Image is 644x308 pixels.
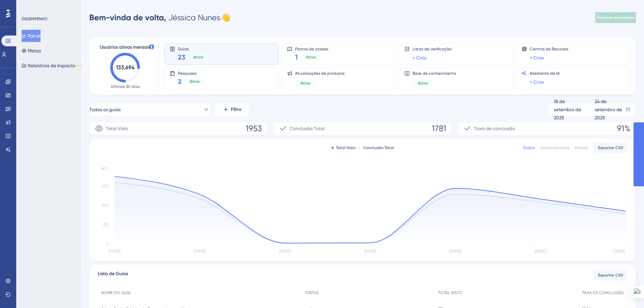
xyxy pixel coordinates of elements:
font: 24 de setembro de 2025 [595,99,622,120]
font: Guias [178,47,189,51]
font: Diário [523,145,535,150]
button: Publicar alterações [595,12,636,23]
text: 133,694 [116,64,135,71]
font: BETA [77,64,82,67]
font: 1781 [432,124,446,133]
font: Ativo [301,81,310,86]
font: + Criar [530,79,544,85]
tspan: [DATE] [279,249,291,254]
font: Usuários ativos mensais [100,44,150,50]
button: Exportar CSV [594,142,627,153]
font: Centros de Recursos [530,47,568,51]
tspan: 0 [106,241,109,246]
font: TOTAL VISTO [438,290,462,295]
font: STATUS [305,290,319,295]
font: Listas de verificação [412,47,452,51]
font: Conclusão Total [363,145,394,150]
font: Lista de Guias [98,271,128,277]
font: 23 [178,53,185,61]
font: Filtro [231,106,241,112]
font: TAXA DE CONCLUSÃO [582,290,624,295]
font: Exportar CSV [598,273,623,278]
font: DESEMPENHO [22,17,48,21]
font: Últimos 30 dias [111,84,140,89]
font: Ativo [193,55,203,60]
tspan: 450 [102,184,109,188]
button: Filtro [215,103,249,116]
font: Total Visto [336,145,356,150]
font: 1 [295,53,298,61]
font: + Criar [530,55,544,61]
font: 18 de setembro de 2025 [554,99,581,120]
font: Jéssica Nunes [168,13,220,22]
tspan: 600 [101,166,109,171]
button: Todos os guias [89,103,210,116]
font: Ativo [418,81,428,86]
font: 2 [178,77,182,86]
font: Assistente de IA [530,71,560,76]
font: 91% [617,124,630,133]
font: Ativo [306,55,316,60]
font: + Criar [412,55,427,61]
font: Todos os guias [89,107,121,112]
tspan: [DATE] [194,249,206,254]
tspan: [DATE] [535,249,546,254]
font: Ativo [190,79,199,84]
button: Exportar CSV [594,270,627,281]
font: Relatórios de Impacto [28,63,75,68]
font: Taxa de conclusão [474,126,515,131]
font: Semanalmente [540,145,569,150]
font: NOME DO GUIA [101,290,130,295]
iframe: Iniciador do Assistente de IA do UserGuiding [616,281,636,302]
tspan: [DATE] [450,249,461,254]
font: Mensal [575,145,588,150]
tspan: [DATE] [613,249,625,254]
button: Painel [22,30,41,42]
font: Exportar CSV [598,145,623,150]
font: 1953 [246,124,262,133]
font: Pesquisas [178,71,196,76]
font: Metas [28,48,41,53]
button: Relatórios de ImpactoBETA [22,60,83,72]
font: Conclusão Total [290,126,325,131]
tspan: [DATE] [364,249,376,254]
font: Publicar alterações [597,15,635,20]
tspan: 300 [101,203,109,208]
tspan: 150 [103,222,109,227]
font: Atualizações de produtos [295,71,344,76]
font: Pontos de acesso [295,47,328,51]
font: Base de conhecimento [412,71,456,76]
tspan: [DATE] [109,249,120,254]
font: Bem-vinda de volta, [89,13,166,22]
button: Metas [22,45,41,57]
font: Painel [28,33,41,39]
font: Total Visto [106,126,128,131]
font: 👋 [220,13,231,22]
